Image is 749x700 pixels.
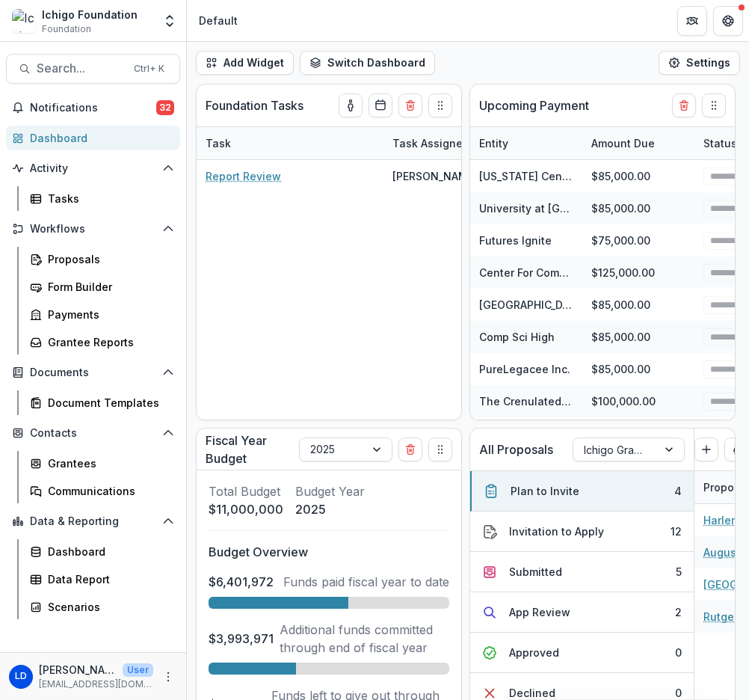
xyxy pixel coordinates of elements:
button: Calendar [369,93,392,117]
div: 12 [671,524,682,539]
span: Contacts [30,427,156,440]
button: Search... [6,54,180,84]
button: Settings [659,51,740,75]
div: Communications [48,483,168,499]
div: 5 [676,564,682,580]
button: Open Contacts [6,421,180,445]
div: Task Assignee [383,127,496,159]
span: Data & Reporting [30,515,156,528]
p: Foundation Tasks [206,96,303,114]
p: [EMAIL_ADDRESS][DOMAIN_NAME] [39,678,153,691]
p: $11,000,000 [209,500,283,518]
button: Notifications32 [6,96,180,120]
div: Dashboard [30,130,168,146]
button: Partners [677,6,707,36]
a: Scenarios [24,595,180,619]
p: Upcoming Payment [479,96,589,114]
div: 2 [675,604,682,620]
button: Invitation to Apply12 [470,512,694,552]
button: Get Help [713,6,743,36]
p: Budget Overview [209,543,449,561]
div: Document Templates [48,395,168,411]
p: Fiscal Year Budget [206,432,293,467]
div: Ctrl + K [131,61,167,77]
div: $85,000.00 [582,353,694,385]
button: toggle-assigned-to-me [339,93,363,117]
span: Foundation [42,22,91,36]
div: Plan to Invite [511,483,579,499]
div: $100,000.00 [582,385,694,417]
div: Grantee Reports [48,334,168,350]
div: Amount Due [582,135,664,151]
span: Documents [30,366,156,379]
div: Task Assignee [383,135,478,151]
button: Create Proposal [694,437,718,461]
a: Payments [24,302,180,327]
button: Delete card [398,437,422,461]
button: Delete card [672,93,696,117]
div: Data Report [48,571,168,587]
div: Entity [470,127,582,159]
a: Dashboard [24,539,180,564]
div: $85,000.00 [582,192,694,224]
span: Search... [37,61,125,76]
a: Form Builder [24,274,180,299]
button: Submitted5 [470,552,694,592]
a: Communications [24,479,180,503]
a: Tasks [24,186,180,211]
p: User [123,663,153,677]
div: Invitation to Apply [509,524,604,539]
button: More [159,668,177,686]
p: Total Budget [209,482,283,500]
span: Activity [30,162,156,175]
div: $85,000.00 [582,160,694,192]
span: Notifications [30,102,156,114]
button: Open Data & Reporting [6,509,180,533]
div: Tasks [48,191,168,206]
div: Approved [509,645,559,660]
div: $75,000.00 [582,224,694,257]
p: 2025 [295,500,365,518]
a: Proposals [24,247,180,271]
div: Grantees [48,455,168,471]
p: All Proposals [479,440,553,458]
a: Comp Sci High [479,331,555,343]
button: Plan to Invite4 [470,471,694,512]
button: toggle-assigned-to-me [724,437,748,461]
button: Delete card [398,93,422,117]
div: $125,000.00 [582,257,694,289]
button: Open Documents [6,360,180,384]
button: Open Activity [6,156,180,180]
div: Amount Due [582,127,694,159]
nav: breadcrumb [193,10,244,31]
a: Dashboard [6,126,180,150]
div: Status [694,135,746,151]
a: Grantees [24,451,180,476]
a: PureLegacee Inc. [479,363,570,375]
button: Approved0 [470,633,694,673]
div: $85,000.00 [582,417,694,449]
div: Submitted [509,564,562,580]
p: $6,401,972 [209,573,274,591]
div: Entity [470,135,517,151]
button: Drag [428,93,452,117]
div: $85,000.00 [582,321,694,353]
img: Ichigo Foundation [12,9,36,33]
button: Open Workflows [6,217,180,241]
button: Drag [702,93,726,117]
div: Task [197,127,383,159]
button: Switch Dashboard [300,51,435,75]
p: [PERSON_NAME] [39,662,117,678]
div: $85,000.00 [582,289,694,321]
div: Ichigo Foundation [42,7,138,22]
div: 0 [675,645,682,660]
p: $3,993,971 [209,630,274,648]
button: App Review2 [470,592,694,633]
a: Grantee Reports [24,330,180,354]
a: Report Review [206,168,281,184]
span: 32 [156,100,174,115]
div: [PERSON_NAME] [392,168,478,184]
a: Data Report [24,567,180,592]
